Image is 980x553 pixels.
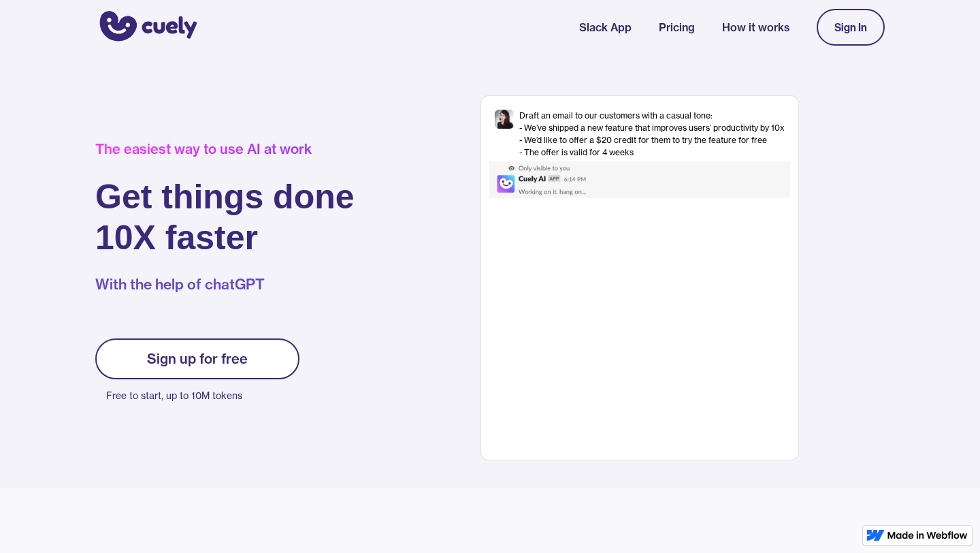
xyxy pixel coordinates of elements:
div: The easiest way to use AI at work [95,141,355,157]
div: Sign In [834,21,867,33]
a: Pricing [659,19,695,35]
a: Slack App [579,19,632,35]
img: Made in Webflow [887,531,968,539]
h1: Get things done 10X faster [95,176,355,258]
a: Sign up for free [95,338,299,379]
p: Free to start, up to 10M tokens [106,386,299,405]
div: Sign up for free [147,351,248,367]
p: With the help of chatGPT [95,274,355,295]
a: home [95,2,197,52]
a: How it works [722,19,789,35]
a: Sign In [817,9,885,46]
div: Draft an email to our customers with a casual tone: - We’ve shipped a new feature that improves u... [519,110,785,159]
